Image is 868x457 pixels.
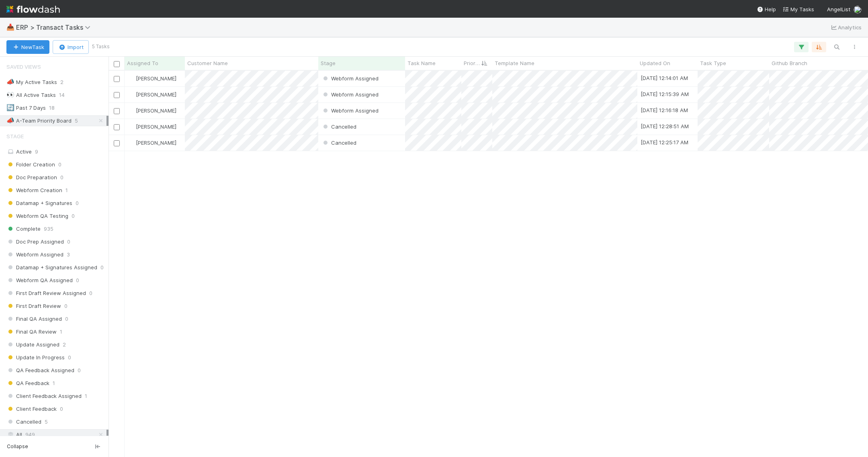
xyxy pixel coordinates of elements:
span: Update Assigned [6,340,59,350]
span: [PERSON_NAME] [136,107,176,114]
span: 0 [60,404,63,414]
span: QA Feedback [6,378,49,388]
div: Active [6,147,106,157]
button: Import [53,40,89,54]
img: avatar_11833ecc-818b-4748-aee0-9d6cf8466369.png [128,91,135,98]
span: AngelList [827,6,850,12]
span: 📥 [6,24,14,31]
img: avatar_f5fedbe2-3a45-46b0-b9bb-d3935edf1c24.png [128,139,135,146]
span: 949 [25,430,35,440]
span: 935 [44,224,53,234]
span: Final QA Review [6,327,57,337]
div: [DATE] 12:25:17 AM [641,138,688,146]
a: My Tasks [782,5,814,13]
input: Toggle Row Selected [114,124,120,130]
small: 5 Tasks [92,43,110,50]
span: First Draft Review [6,301,61,311]
span: Final QA Assigned [6,314,62,324]
span: Webform Assigned [321,75,379,82]
span: 0 [64,301,68,311]
span: 14 [59,90,65,100]
span: 1 [66,185,68,195]
span: Priority [464,59,481,67]
span: 0 [67,237,70,247]
div: My Active Tasks [6,77,57,87]
span: Stage [321,59,336,67]
span: Update In Progress [6,352,65,363]
span: 5 [45,417,48,427]
span: 3 [67,250,70,260]
div: Webform Assigned [321,107,379,115]
input: Toggle Row Selected [114,76,120,82]
span: 0 [60,172,63,182]
span: 0 [76,198,79,208]
img: avatar_f5fedbe2-3a45-46b0-b9bb-d3935edf1c24.png [854,6,862,14]
span: Doc Prep Assigned [6,237,64,247]
div: Help [757,5,776,13]
span: Saved Views [6,59,41,75]
span: 0 [65,314,68,324]
div: All [6,430,106,440]
div: Past 7 Days [6,103,46,113]
span: Client Feedback [6,404,57,414]
span: Folder Creation [6,160,55,170]
img: logo-inverted-e16ddd16eac7371096b0.svg [6,2,60,16]
span: [PERSON_NAME] [136,75,176,82]
span: 1 [53,378,55,388]
span: Webform Assigned [321,91,379,98]
span: [PERSON_NAME] [136,91,176,98]
div: [DATE] 12:16:18 AM [641,106,688,114]
span: 9 [35,148,38,155]
span: Customer Name [187,59,228,67]
span: Collapse [7,443,28,450]
span: 2 [63,340,66,350]
span: ERP > Transact Tasks [16,23,94,31]
a: Analytics [830,23,862,32]
span: 1 [85,391,87,401]
div: [PERSON_NAME] [128,90,176,98]
span: 0 [58,160,61,170]
span: Updated On [640,59,670,67]
div: [PERSON_NAME] [128,107,176,115]
input: Toggle Row Selected [114,108,120,114]
span: Github Branch [772,59,807,67]
input: Toggle Row Selected [114,140,120,146]
div: Cancelled [321,139,356,147]
div: Webform Assigned [321,90,379,98]
button: NewTask [6,40,49,54]
div: Webform Assigned [321,74,379,82]
span: Cancelled [321,123,356,130]
span: Cancelled [321,139,356,146]
span: Assigned To [127,59,158,67]
span: Webform Assigned [321,107,379,114]
span: Webform Assigned [6,250,63,260]
span: 0 [100,262,104,273]
span: [PERSON_NAME] [136,139,176,146]
span: Datamap + Signatures Assigned [6,262,97,273]
span: 0 [89,288,92,298]
span: Cancelled [6,417,41,427]
span: 0 [72,211,75,221]
span: 📣 [6,78,14,85]
input: Toggle Row Selected [114,92,120,98]
span: Webform QA Assigned [6,275,73,285]
span: Stage [6,128,24,144]
span: 👀 [6,91,14,98]
span: Webform Creation [6,185,62,195]
span: 0 [68,352,71,363]
div: [DATE] 12:14:01 AM [641,74,688,82]
span: 2 [60,77,63,87]
div: A-Team Priority Board [6,116,72,126]
span: 📣 [6,117,14,124]
span: Client Feedback Assigned [6,391,82,401]
img: avatar_11833ecc-818b-4748-aee0-9d6cf8466369.png [128,75,135,82]
span: 18 [49,103,55,113]
span: My Tasks [782,6,814,12]
input: Toggle All Rows Selected [114,61,120,67]
span: 🔄 [6,104,14,111]
div: [PERSON_NAME] [128,123,176,131]
span: Task Name [407,59,436,67]
div: [DATE] 12:28:51 AM [641,122,689,130]
span: Task Type [700,59,726,67]
div: Cancelled [321,123,356,131]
